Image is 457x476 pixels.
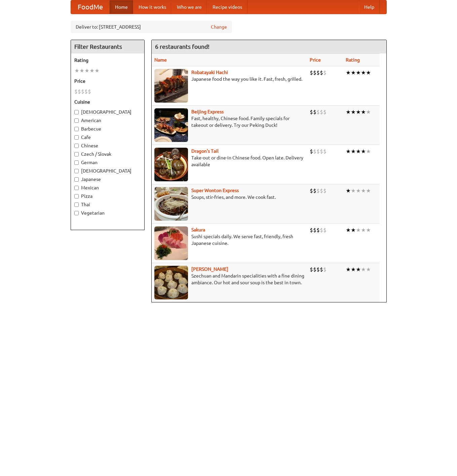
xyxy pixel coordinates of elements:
[351,226,356,234] li: ★
[310,108,313,116] li: $
[154,266,188,299] img: shandong.jpg
[74,169,79,173] input: [DEMOGRAPHIC_DATA]
[191,266,228,272] a: [PERSON_NAME]
[351,69,356,76] li: ★
[361,187,366,194] li: ★
[74,168,141,174] label: [DEMOGRAPHIC_DATA]
[356,148,361,155] li: ★
[323,266,327,273] li: $
[74,57,141,64] h5: Rating
[346,108,351,116] li: ★
[74,194,79,198] input: Pizza
[351,108,356,116] li: ★
[356,108,361,116] li: ★
[74,151,141,157] label: Czech / Slovak
[366,266,371,273] li: ★
[74,67,79,74] li: ★
[191,109,224,114] a: Beijing Express
[88,88,91,95] li: $
[74,109,141,115] label: [DEMOGRAPHIC_DATA]
[74,210,141,216] label: Vegetarian
[74,160,79,165] input: German
[320,69,323,76] li: $
[78,88,81,95] li: $
[323,108,327,116] li: $
[366,187,371,194] li: ★
[320,266,323,273] li: $
[154,108,188,142] img: beijing.jpg
[351,187,356,194] li: ★
[359,0,380,14] a: Help
[79,67,84,74] li: ★
[191,227,205,232] b: Sakura
[154,148,188,181] img: dragon.jpg
[74,117,141,124] label: American
[74,135,79,140] input: Cafe
[74,159,141,166] label: German
[154,194,305,200] p: Soups, stir-fries, and more. We cook fast.
[313,187,316,194] li: $
[366,69,371,76] li: ★
[346,187,351,194] li: ★
[74,127,79,131] input: Barbecue
[316,69,320,76] li: $
[154,226,188,260] img: sakura.jpg
[74,118,79,123] input: American
[89,67,94,74] li: ★
[316,187,320,194] li: $
[310,148,313,155] li: $
[320,187,323,194] li: $
[323,148,327,155] li: $
[133,0,172,14] a: How it works
[74,184,141,191] label: Mexican
[316,226,320,234] li: $
[351,148,356,155] li: ★
[172,0,207,14] a: Who we are
[313,69,316,76] li: $
[323,226,327,234] li: $
[310,69,313,76] li: $
[346,57,360,63] a: Rating
[94,67,100,74] li: ★
[191,188,239,193] a: Super Wonton Express
[74,177,79,182] input: Japanese
[154,154,305,168] p: Take-out or dine-in Chinese food. Open late. Delivery available
[361,266,366,273] li: ★
[74,193,141,199] label: Pizza
[211,24,227,30] a: Change
[320,226,323,234] li: $
[191,148,219,154] a: Dragon's Tail
[71,40,144,53] h4: Filter Restaurants
[155,43,210,50] ng-pluralize: 6 restaurants found!
[313,148,316,155] li: $
[351,266,356,273] li: ★
[74,99,141,105] h5: Cuisine
[191,70,228,75] a: Robatayaki Hachi
[154,76,305,82] p: Japanese food the way you like it. Fast, fresh, grilled.
[74,78,141,84] h5: Price
[356,187,361,194] li: ★
[154,57,167,63] a: Name
[361,148,366,155] li: ★
[84,67,89,74] li: ★
[356,266,361,273] li: ★
[366,108,371,116] li: ★
[74,176,141,183] label: Japanese
[310,266,313,273] li: $
[74,211,79,215] input: Vegetarian
[346,69,351,76] li: ★
[81,88,84,95] li: $
[74,110,79,114] input: [DEMOGRAPHIC_DATA]
[316,148,320,155] li: $
[313,266,316,273] li: $
[366,226,371,234] li: ★
[361,69,366,76] li: ★
[323,69,327,76] li: $
[356,69,361,76] li: ★
[74,152,79,156] input: Czech / Slovak
[154,187,188,221] img: superwonton.jpg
